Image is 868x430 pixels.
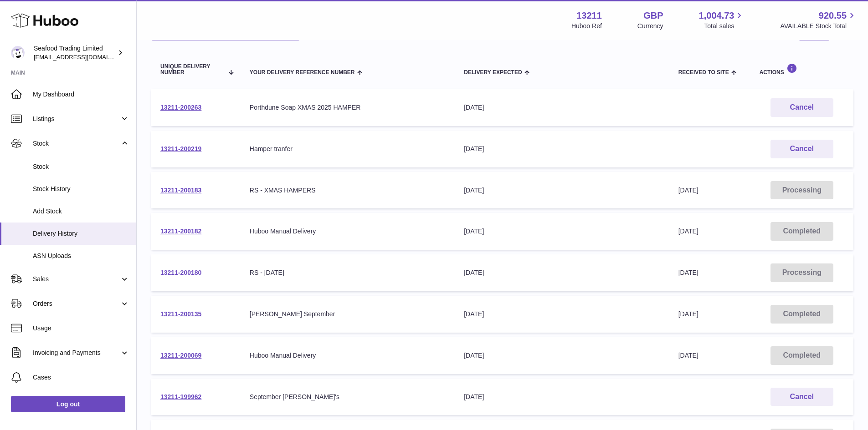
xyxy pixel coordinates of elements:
[464,310,660,319] div: [DATE]
[576,10,602,22] strong: 13211
[760,63,844,76] div: Actions
[160,228,201,235] a: 13211-200182
[571,22,602,30] div: Huboo Ref
[250,393,446,401] div: September [PERSON_NAME]'s
[160,145,201,152] a: 13211-200219
[33,207,129,216] span: Add Stock
[464,145,660,153] div: [DATE]
[33,115,120,123] span: Listings
[250,186,446,195] div: RS - XMAS HAMPERS
[699,10,745,30] a: 1,004.73 Total sales
[33,162,129,171] span: Stock
[33,349,120,357] span: Invoicing and Payments
[770,388,833,406] button: Cancel
[464,186,660,195] div: [DATE]
[33,324,129,333] span: Usage
[250,268,446,277] div: RS - [DATE]
[160,310,201,318] a: 13211-200135
[780,10,857,30] a: 920.55 AVAILABLE Stock Total
[678,352,699,359] span: [DATE]
[160,269,201,276] a: 13211-200180
[33,229,129,238] span: Delivery History
[637,22,663,30] div: Currency
[33,139,120,148] span: Stock
[250,227,446,236] div: Huboo Manual Delivery
[33,185,129,193] span: Stock History
[33,275,120,283] span: Sales
[770,98,833,117] button: Cancel
[704,22,745,30] span: Total sales
[34,53,134,61] span: [EMAIL_ADDRESS][DOMAIN_NAME]
[11,46,25,60] img: online@rickstein.com
[160,352,201,359] a: 13211-200069
[780,22,857,30] span: AVAILABLE Stock Total
[678,70,729,76] span: Received to Site
[33,252,129,260] span: ASN Uploads
[464,103,660,112] div: [DATE]
[464,351,660,360] div: [DATE]
[250,70,355,76] span: Your Delivery Reference Number
[34,44,116,61] div: Seafood Trading Limited
[643,10,663,22] strong: GBP
[160,64,223,76] span: Unique Delivery Number
[678,310,699,318] span: [DATE]
[160,104,201,111] a: 13211-200263
[33,373,129,382] span: Cases
[678,187,699,194] span: [DATE]
[464,70,522,76] span: Delivery Expected
[464,393,660,401] div: [DATE]
[160,393,201,400] a: 13211-199962
[33,90,129,99] span: My Dashboard
[250,351,446,360] div: Huboo Manual Delivery
[250,145,446,153] div: Hamper tranfer
[250,103,446,112] div: Porthdune Soap XMAS 2025 HAMPER
[699,10,734,22] span: 1,004.73
[464,268,660,277] div: [DATE]
[33,299,120,308] span: Orders
[11,396,125,412] a: Log out
[819,10,847,22] span: 920.55
[770,140,833,158] button: Cancel
[678,228,699,235] span: [DATE]
[464,227,660,236] div: [DATE]
[160,187,201,194] a: 13211-200183
[250,310,446,319] div: [PERSON_NAME] September
[678,269,699,276] span: [DATE]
